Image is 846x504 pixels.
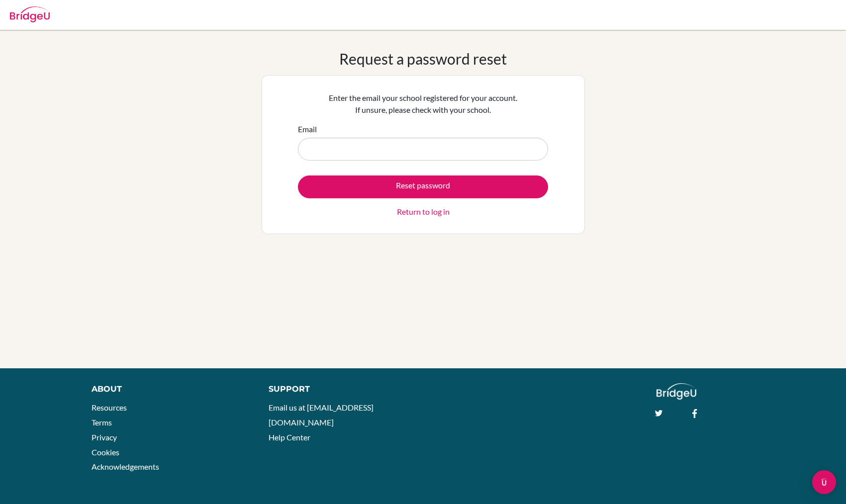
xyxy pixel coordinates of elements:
p: Enter the email your school registered for your account. If unsure, please check with your school. [298,92,548,116]
a: Return to log in [397,206,450,218]
a: Resources [92,403,127,412]
a: Help Center [269,432,310,442]
a: Privacy [92,432,117,442]
label: Email [298,123,317,135]
h1: Request a password reset [339,50,507,68]
a: Cookies [92,447,119,457]
a: Acknowledgements [92,462,159,471]
div: About [92,383,246,395]
button: Reset password [298,175,548,198]
a: Email us at [EMAIL_ADDRESS][DOMAIN_NAME] [269,403,374,427]
img: Bridge-U [10,6,50,22]
a: Terms [92,418,112,427]
div: Support [269,383,412,395]
div: Open Intercom Messenger [812,470,836,494]
img: logo_white@2x-f4f0deed5e89b7ecb1c2cc34c3e3d731f90f0f143d5ea2071677605dd97b5244.png [657,383,697,400]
